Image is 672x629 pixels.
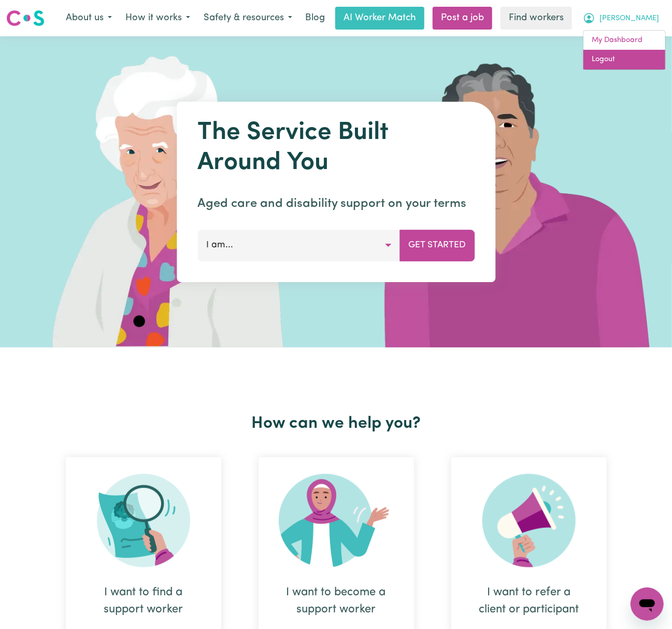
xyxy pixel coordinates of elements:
[6,6,45,30] a: Careseekers logo
[631,588,664,621] iframe: Button to launch messaging window
[197,118,475,178] h1: The Service Built Around You
[97,474,190,567] img: Search
[599,13,659,24] span: [PERSON_NAME]
[476,584,582,618] div: I want to refer a client or participant
[59,7,119,29] button: About us
[433,7,492,30] a: Post a job
[576,7,666,29] button: My Account
[399,230,475,261] button: Get Started
[119,7,197,29] button: How it works
[583,30,666,70] div: My Account
[279,474,394,567] img: Become Worker
[299,7,331,30] a: Blog
[197,230,400,261] button: I am...
[91,584,196,618] div: I want to find a support worker
[335,7,424,30] a: AI Worker Match
[197,194,475,213] p: Aged care and disability support on your terms
[283,584,389,618] div: I want to become a support worker
[482,474,576,567] img: Refer
[6,9,45,27] img: Careseekers logo
[197,7,299,29] button: Safety & resources
[47,414,625,434] h2: How can we help you?
[583,31,665,50] a: My Dashboard
[583,50,665,69] a: Logout
[501,7,572,30] a: Find workers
